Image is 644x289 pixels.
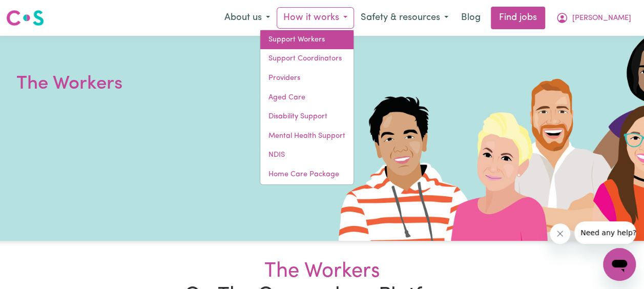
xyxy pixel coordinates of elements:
[260,69,354,88] a: Providers
[260,165,354,184] a: Home Care Package
[260,146,354,165] a: NDIS
[260,127,354,146] a: Mental Health Support
[550,223,570,244] iframe: Close message
[260,49,354,69] a: Support Coordinators
[218,7,277,29] button: About us
[260,107,354,127] a: Disability Support
[260,88,354,108] a: Aged Care
[491,7,545,29] a: Find jobs
[603,248,636,281] iframe: Button to launch messaging window
[260,30,354,50] a: Support Workers
[354,7,455,29] button: Safety & resources
[572,13,631,24] span: [PERSON_NAME]
[6,7,62,15] span: Need any help?
[277,7,354,29] button: How it works
[549,7,638,29] button: My Account
[260,30,354,185] div: How it works
[574,221,636,244] iframe: Message from company
[6,9,44,27] img: Careseekers logo
[72,259,572,284] div: The Workers
[455,7,487,29] a: Blog
[16,71,262,97] h1: The Workers
[6,6,44,30] a: Careseekers logo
